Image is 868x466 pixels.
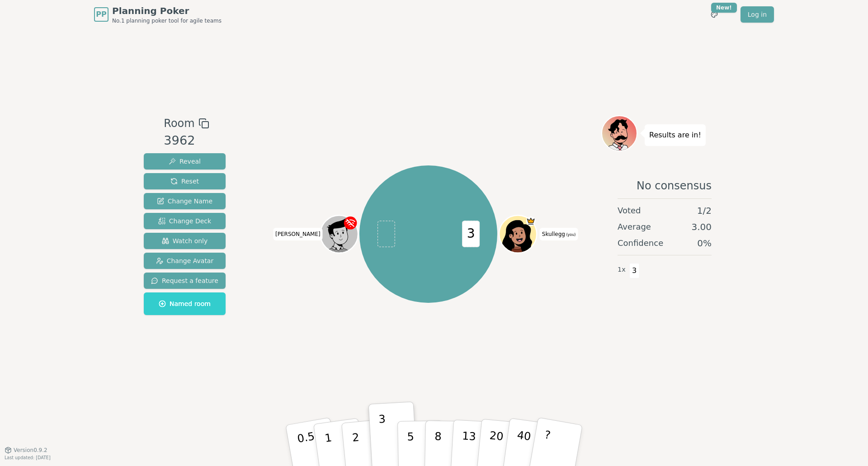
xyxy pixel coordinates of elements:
[164,132,209,150] div: 3962
[96,9,106,20] span: PP
[618,237,663,249] span: Confidence
[112,5,222,17] span: Planning Poker
[378,413,388,462] p: 3
[697,204,712,217] span: 1 / 2
[151,276,218,285] span: Request a feature
[144,273,226,289] button: Request a feature
[618,221,651,233] span: Average
[697,237,712,249] span: 0 %
[5,447,47,454] button: Version0.9.2
[462,221,480,247] span: 3
[112,17,222,24] span: No.1 planning poker tool for agile teams
[691,221,712,233] span: 3.00
[144,292,226,315] button: Named room
[162,236,208,245] span: Watch only
[500,217,535,252] button: Click to change your avatar
[158,217,211,226] span: Change Deck
[14,447,47,454] span: Version 0.9.2
[629,263,640,278] span: 3
[637,179,712,193] span: No consensus
[618,265,626,275] span: 1 x
[144,253,226,269] button: Change Avatar
[159,299,211,308] span: Named room
[526,217,535,226] span: Skullegg is the host
[144,213,226,229] button: Change Deck
[5,455,51,460] span: Last updated: [DATE]
[741,6,774,23] a: Log in
[144,193,226,209] button: Change Name
[156,256,214,265] span: Change Avatar
[540,228,578,240] span: Click to change your name
[711,3,737,13] div: New!
[164,115,194,132] span: Room
[169,157,201,166] span: Reveal
[649,129,701,141] p: Results are in!
[618,204,641,217] span: Voted
[94,5,222,24] a: PPPlanning PokerNo.1 planning poker tool for agile teams
[144,153,226,169] button: Reveal
[144,173,226,189] button: Reset
[157,197,212,206] span: Change Name
[170,177,199,186] span: Reset
[565,233,576,237] span: (you)
[706,6,722,23] button: New!
[144,233,226,249] button: Watch only
[273,228,323,240] span: Click to change your name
